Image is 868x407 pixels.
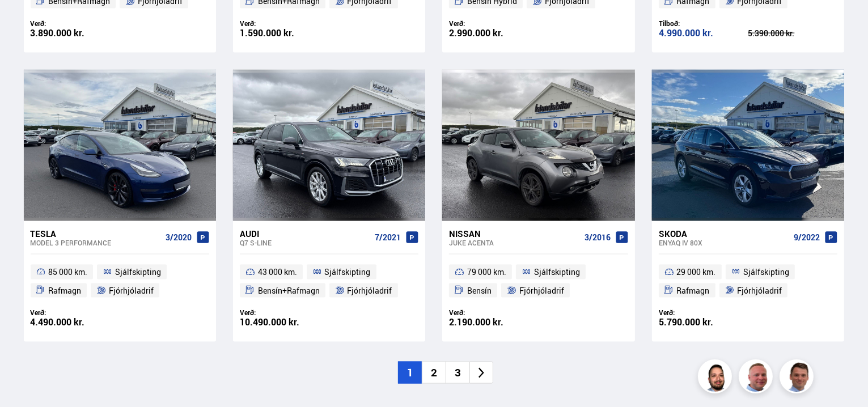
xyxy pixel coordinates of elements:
div: Verð: [31,19,120,28]
span: Bensín [467,284,492,298]
div: Tilboð: [659,19,748,28]
div: 2.190.000 kr. [449,317,539,327]
div: Verð: [240,19,329,28]
div: 10.490.000 kr. [240,317,329,327]
span: Fjórhjóladrif [737,284,782,298]
div: Tesla [31,228,161,239]
div: Q7 S-LINE [240,239,370,247]
a: Skoda Enyaq iV 80X 9/2022 29 000 km. Sjálfskipting Rafmagn Fjórhjóladrif Verð: 5.790.000 kr. [652,221,844,342]
div: Verð: [449,308,539,317]
span: 7/2021 [375,233,401,242]
li: 3 [446,362,469,384]
div: 4.490.000 kr. [31,317,120,327]
span: Fjórhjóladrif [348,284,392,298]
li: 1 [398,362,422,384]
li: 2 [422,362,446,384]
span: Sjálfskipting [743,265,789,279]
span: Sjálfskipting [115,265,161,279]
div: Verð: [659,308,748,317]
div: 2.990.000 kr. [449,28,539,38]
span: 43 000 km. [258,265,297,279]
span: 79 000 km. [467,265,506,279]
div: Verð: [31,308,120,317]
span: 29 000 km. [677,265,716,279]
div: 5.790.000 kr. [659,317,748,327]
div: 5.390.000 kr. [748,29,837,37]
div: Skoda [659,228,789,239]
div: Verð: [449,19,539,28]
div: Model 3 PERFORMANCE [31,239,161,247]
span: 3/2016 [585,233,611,242]
button: Opna LiveChat spjallviðmót [9,5,43,39]
span: Fjórhjóladrif [109,284,154,298]
img: FbJEzSuNWCJXmdc-.webp [781,361,815,395]
span: Sjálfskipting [325,265,371,279]
div: 3.890.000 kr. [31,28,120,38]
span: Sjálfskipting [534,265,580,279]
a: Audi Q7 S-LINE 7/2021 43 000 km. Sjálfskipting Bensín+Rafmagn Fjórhjóladrif Verð: 10.490.000 kr. [233,221,425,342]
div: 4.990.000 kr. [659,28,748,38]
div: Verð: [240,308,329,317]
span: Rafmagn [48,284,81,298]
div: Enyaq iV 80X [659,239,789,247]
a: Nissan Juke ACENTA 3/2016 79 000 km. Sjálfskipting Bensín Fjórhjóladrif Verð: 2.190.000 kr. [442,221,634,342]
div: Juke ACENTA [449,239,579,247]
div: 1.590.000 kr. [240,28,329,38]
img: nhp88E3Fdnt1Opn2.png [700,361,734,395]
span: Rafmagn [677,284,710,298]
div: Audi [240,228,370,239]
div: Nissan [449,228,579,239]
span: 9/2022 [794,233,820,242]
span: 3/2020 [166,233,192,242]
span: 85 000 km. [48,265,87,279]
span: Bensín+Rafmagn [258,284,320,298]
span: Fjórhjóladrif [519,284,564,298]
a: Tesla Model 3 PERFORMANCE 3/2020 85 000 km. Sjálfskipting Rafmagn Fjórhjóladrif Verð: 4.490.000 kr. [24,221,216,342]
img: siFngHWaQ9KaOqBr.png [740,361,774,395]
